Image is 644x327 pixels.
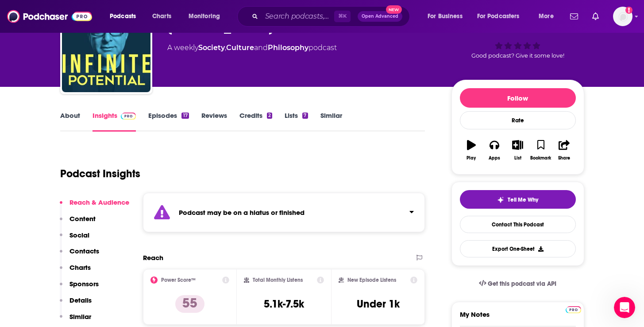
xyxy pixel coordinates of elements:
svg: Add a profile image [625,7,632,14]
button: Show profile menu [613,7,632,26]
p: Details [69,296,92,304]
span: Good podcast? Give it some love! [471,52,564,59]
p: Content [69,214,96,223]
p: Sponsors [69,280,99,288]
button: Follow [460,88,576,108]
a: Contact This Podcast [460,216,576,233]
div: 17 [181,113,189,119]
div: A weekly podcast [167,43,337,53]
span: and [254,43,268,52]
span: For Podcasters [477,10,520,23]
h2: Reach [143,253,163,262]
button: open menu [104,9,147,23]
h3: Under 1k [357,297,400,311]
button: Sponsors [60,280,99,296]
button: Social [60,231,89,247]
span: For Business [428,10,463,23]
a: Similar [320,111,342,132]
a: Charts [147,9,177,23]
a: Society [198,43,225,52]
button: open menu [421,9,474,23]
span: New [386,5,402,14]
img: Podchaser Pro [566,306,581,313]
span: Monitoring [189,10,220,23]
div: Share [558,156,570,161]
button: Bookmark [529,134,552,166]
a: Get this podcast via API [472,273,564,295]
a: Reviews [201,111,227,132]
p: 55 [175,295,204,313]
button: Charts [60,263,91,280]
iframe: Intercom live chat [614,297,635,318]
button: Export One-Sheet [460,240,576,257]
button: Details [60,296,92,312]
h2: Power Score™ [161,277,196,283]
img: Deepak Chopra’s Infinite Potential [62,4,150,92]
p: Social [69,231,89,239]
a: Philosophy [268,43,309,52]
strong: Podcast may be on a hiatus or finished [179,208,305,217]
div: 55Good podcast? Give it some love! [451,10,584,65]
span: Podcasts [110,10,136,23]
label: My Notes [460,310,576,326]
span: Tell Me Why [508,196,538,203]
a: Episodes17 [148,111,189,132]
a: Culture [226,43,254,52]
input: Search podcasts, credits, & more... [262,9,334,23]
button: Contacts [60,247,99,263]
img: Podchaser Pro [121,113,136,120]
img: Podchaser - Follow, Share and Rate Podcasts [7,8,92,25]
button: open menu [471,9,532,23]
a: Credits2 [239,111,272,132]
button: tell me why sparkleTell Me Why [460,190,576,209]
div: Bookmark [530,156,551,161]
button: List [506,134,529,166]
button: Apps [483,134,506,166]
div: Rate [460,111,576,129]
a: InsightsPodchaser Pro [93,111,136,132]
button: open menu [532,9,565,23]
a: About [60,111,80,132]
span: More [539,10,554,23]
p: Reach & Audience [69,198,129,206]
a: Show notifications dropdown [567,9,582,24]
div: Search podcasts, credits, & more... [246,6,418,27]
section: Click to expand status details [143,193,425,232]
img: User Profile [613,7,632,26]
div: 7 [302,113,308,119]
h1: Podcast Insights [60,167,140,180]
button: Open AdvancedNew [358,11,402,22]
a: Show notifications dropdown [589,9,602,24]
button: Content [60,214,96,231]
div: Apps [489,156,500,161]
a: Pro website [566,305,581,313]
span: Open Advanced [362,14,398,19]
div: 2 [267,113,272,119]
button: Play [460,134,483,166]
span: ⌘ K [334,11,351,22]
h3: 5.1k-7.5k [264,297,304,311]
span: Get this podcast via API [488,280,556,288]
button: Reach & Audience [60,198,129,214]
span: Logged in as rpendrick [613,7,632,26]
h2: Total Monthly Listens [253,277,303,283]
button: open menu [182,9,231,23]
p: Charts [69,263,91,272]
span: , [225,43,226,52]
img: tell me why sparkle [497,196,504,203]
div: List [514,156,521,161]
button: Share [552,134,575,166]
a: Lists7 [285,111,308,132]
p: Similar [69,312,91,321]
h2: New Episode Listens [347,277,396,283]
div: Play [467,156,476,161]
span: Charts [152,10,171,23]
p: Contacts [69,247,99,255]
